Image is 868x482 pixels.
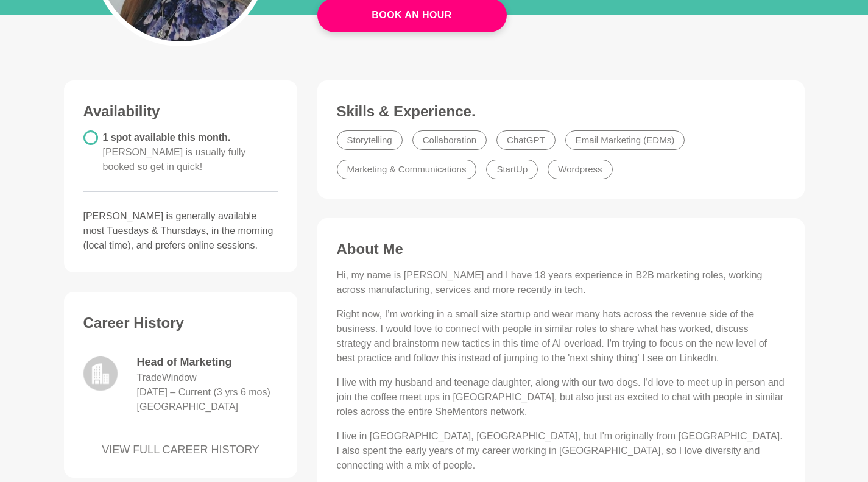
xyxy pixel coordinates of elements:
[337,102,785,121] h3: Skills & Experience.
[103,132,246,172] span: 1 spot available this month.
[83,209,278,253] p: [PERSON_NAME] is generally available most Tuesdays & Thursdays, in the morning (local time), and ...
[103,147,246,172] span: [PERSON_NAME] is usually fully booked so get in quick!
[337,268,785,297] p: Hi, my name is [PERSON_NAME] and I have 18 years experience in B2B marketing roles, working acros...
[337,429,785,473] p: I live in [GEOGRAPHIC_DATA], [GEOGRAPHIC_DATA], but I'm originally from [GEOGRAPHIC_DATA]. I also...
[137,385,270,400] dd: March 2022 – Current (3 yrs 6 mos)
[137,387,270,397] time: [DATE] – Current (3 yrs 6 mos)
[83,102,278,121] h3: Availability
[83,442,278,458] a: VIEW FULL CAREER HISTORY
[337,307,785,366] p: Right now, I’m working in a small size startup and wear many hats across the revenue side of the ...
[83,356,118,391] img: logo
[337,375,785,419] p: I live with my husband and teenage daughter, along with our two dogs. I'd love to meet up in pers...
[83,314,278,332] h3: Career History
[137,400,239,414] dd: [GEOGRAPHIC_DATA]
[137,370,197,385] dd: TradeWindow
[137,354,278,370] dd: Head of Marketing
[337,240,785,258] h3: About Me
